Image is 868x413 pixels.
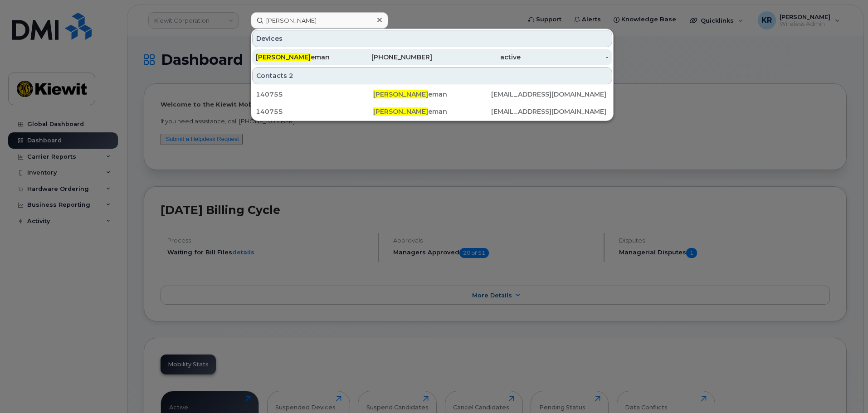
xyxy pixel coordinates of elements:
[256,53,344,62] div: eman
[256,53,311,61] span: [PERSON_NAME]
[829,374,861,406] iframe: Messenger Launcher
[252,49,612,65] a: [PERSON_NAME]eman[PHONE_NUMBER]active-
[373,90,428,98] span: [PERSON_NAME]
[432,53,521,62] div: active
[252,67,612,84] div: Contacts
[252,103,612,120] a: 140755[PERSON_NAME]eman[EMAIL_ADDRESS][DOMAIN_NAME]
[491,107,609,116] div: [EMAIL_ADDRESS][DOMAIN_NAME]
[256,107,373,116] div: 140755
[344,53,433,62] div: [PHONE_NUMBER]
[373,90,491,99] div: eman
[373,107,428,116] span: [PERSON_NAME]
[373,107,491,116] div: eman
[289,71,293,80] span: 2
[252,86,612,102] a: 140755[PERSON_NAME]eman[EMAIL_ADDRESS][DOMAIN_NAME]
[252,30,612,47] div: Devices
[521,53,609,62] div: -
[256,90,373,99] div: 140755
[491,90,609,99] div: [EMAIL_ADDRESS][DOMAIN_NAME]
